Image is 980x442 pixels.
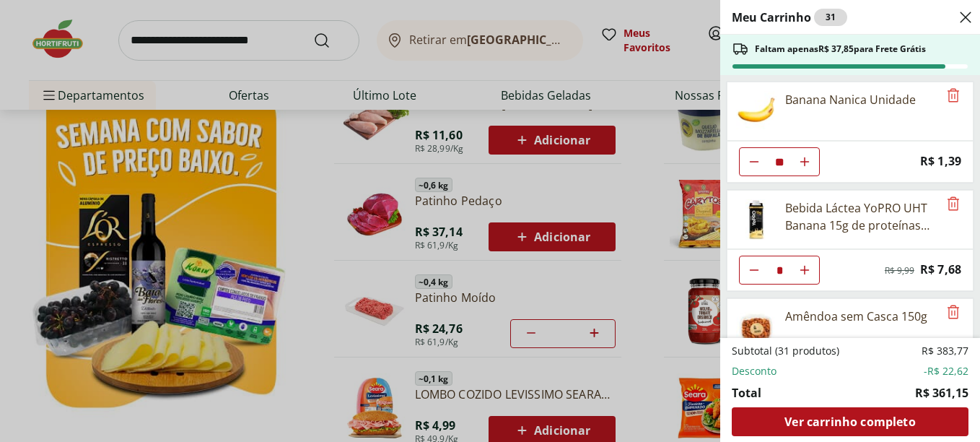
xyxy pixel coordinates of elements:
[945,196,962,213] button: Remove
[785,91,916,108] div: Banana Nanica Unidade
[755,43,926,55] span: Faltam apenas R$ 37,85 para Frete Grátis
[732,344,839,358] span: Subtotal (31 produtos)
[732,364,776,378] span: Desconto
[740,256,769,285] button: Diminuir Quantidade
[920,152,961,171] span: R$ 1,39
[769,148,790,175] input: Quantidade Atual
[885,265,914,277] span: R$ 9,99
[922,344,968,358] span: R$ 383,77
[736,199,776,240] img: Bebida Láctea YoPRO Banana 15g de proteínas 250ml
[732,9,847,26] h2: Meu Carrinho
[945,87,962,105] button: Remove
[920,260,961,279] span: R$ 7,68
[784,416,915,428] span: Ver carrinho completo
[790,256,819,285] button: Aumentar Quantidade
[736,91,776,131] img: Banana Nanica Unidade
[785,199,938,234] div: Bebida Láctea YoPRO UHT Banana 15g de proteínas 250ml
[740,147,769,176] button: Diminuir Quantidade
[732,407,968,436] a: Ver carrinho completo
[945,304,962,321] button: Remove
[915,384,968,402] span: R$ 361,15
[769,256,790,284] input: Quantidade Atual
[790,147,819,176] button: Aumentar Quantidade
[736,308,776,348] img: Principal
[785,308,927,325] div: Amêndoa sem Casca 150g
[814,9,847,26] div: 31
[732,384,761,402] span: Total
[924,364,968,378] span: -R$ 22,62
